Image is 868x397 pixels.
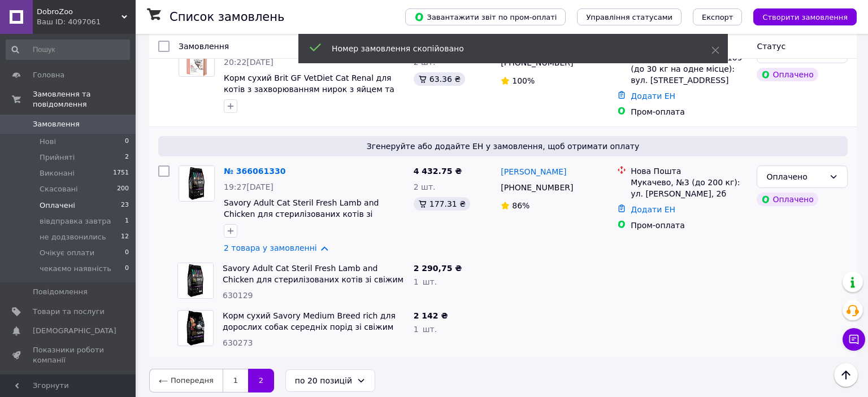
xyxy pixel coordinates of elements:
[33,307,105,317] span: Товари та послуги
[40,200,75,211] span: Оплачені
[224,182,274,191] span: 19:27[DATE]
[121,200,129,211] span: 23
[753,8,857,25] button: Створити замовлення
[125,216,129,226] span: 1
[631,165,748,177] div: Нова Пошта
[117,184,129,194] span: 200
[186,41,207,76] img: Фото товару
[223,291,253,300] span: 630129
[414,325,437,334] span: 1 шт.
[33,119,80,129] span: Замовлення
[121,232,129,242] span: 12
[414,182,436,191] span: 2 шт.
[223,369,248,392] a: 1
[843,328,865,351] button: Чат з покупцем
[178,263,213,298] img: Фото товару
[631,220,748,231] div: Пром-оплата
[501,166,566,177] a: [PERSON_NAME]
[33,326,116,336] span: [DEMOGRAPHIC_DATA]
[125,264,129,274] span: 0
[186,311,204,346] img: Фото товару
[37,17,136,27] div: Ваш ID: 4097061
[113,168,129,178] span: 1751
[414,72,465,86] div: 63.36 ₴
[693,8,743,25] button: Експорт
[33,345,105,365] span: Показники роботи компанії
[414,167,462,176] span: 4 432.75 ₴
[332,43,683,54] div: Номер замовлення скопійовано
[757,42,785,51] span: Статус
[223,338,253,347] span: 630273
[757,68,818,81] div: Оплачено
[414,277,437,286] span: 1 шт.
[125,137,129,147] span: 0
[631,106,748,117] div: Пром-оплата
[33,89,136,110] span: Замовлення та повідомлення
[224,73,394,105] a: Корм сухий Brit GF VetDiet Cat Renal для котів з захворюванням нирок з яйцем та горохом 2 кг
[631,205,675,214] a: Додати ЕН
[702,13,734,21] span: Експорт
[414,197,470,211] div: 177.31 ₴
[40,137,56,147] span: Нові
[33,70,64,80] span: Головна
[742,12,857,21] a: Створити замовлення
[834,363,858,387] button: Наверх
[163,141,843,152] span: Згенеруйте або додайте ЕН у замовлення, щоб отримати оплату
[179,42,229,51] span: Замовлення
[498,180,575,195] div: [PHONE_NUMBER]
[40,216,111,226] span: вівдправка завтра
[414,311,448,320] span: 2 142 ₴
[223,311,396,343] a: Корм сухий Savory Medium Breed rich для дорослих собак середніх порід зі свіжим ягням та індичкою...
[40,152,75,163] span: Прийняті
[6,40,130,60] input: Пошук
[631,91,675,101] a: Додати ЕН
[766,171,824,183] div: Оплачено
[248,369,274,392] a: 2
[512,201,530,210] span: 86%
[224,58,274,67] span: 20:22[DATE]
[40,264,111,274] span: чекаємо наявність
[414,12,557,22] span: Завантажити звіт по пром-оплаті
[224,198,379,230] a: Savory Adult Cat Steril Fresh Lamb and Chicken для стерилізованих котів зі свіжим ягням і куркою ...
[757,193,818,206] div: Оплачено
[179,166,214,201] img: Фото товару
[37,7,121,17] span: DobroZoo
[577,8,682,25] button: Управління статусами
[179,165,215,202] a: Фото товару
[762,13,848,21] span: Створити замовлення
[40,248,94,258] span: Очікує оплати
[295,374,352,387] div: по 20 позицій
[33,287,88,297] span: Повідомлення
[149,369,223,392] a: Попередня
[125,152,129,163] span: 2
[40,232,106,242] span: не додзвонились
[223,264,403,295] a: Savory Adult Cat Steril Fresh Lamb and Chicken для стерилізованих котів зі свіжим ягням і куркою ...
[125,248,129,258] span: 0
[631,52,748,86] div: [GEOGRAPHIC_DATA], №109 (до 30 кг на одне місце): вул. [STREET_ADDRESS]
[170,10,284,24] h1: Список замовлень
[224,243,317,252] a: 2 товара у замовленні
[586,13,672,21] span: Управління статусами
[631,177,748,199] div: Мукачево, №3 (до 200 кг): ул. [PERSON_NAME], 2б
[405,8,566,25] button: Завантажити звіт по пром-оплаті
[224,167,285,176] a: № 366061330
[40,184,78,194] span: Скасовані
[40,168,75,178] span: Виконані
[512,76,535,85] span: 100%
[179,41,215,77] a: Фото товару
[414,264,462,273] span: 2 290,75 ₴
